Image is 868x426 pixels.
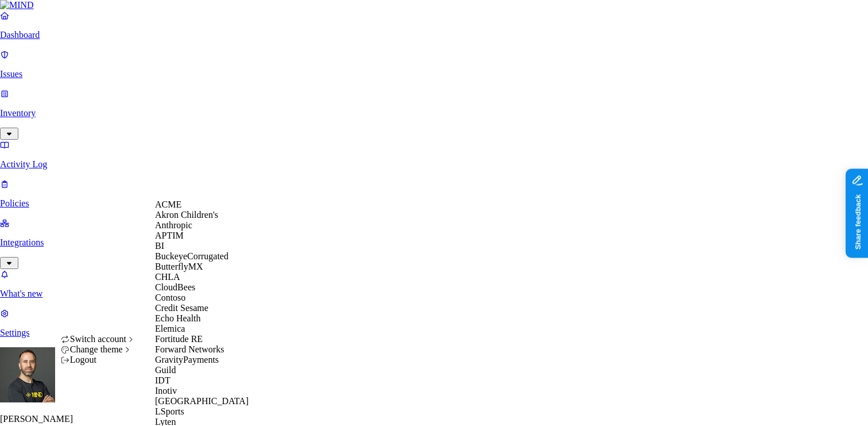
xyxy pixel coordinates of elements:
[155,355,219,364] span: GravityPayments
[155,406,184,416] span: LSports
[70,344,123,354] span: Change theme
[155,199,181,209] span: ACME
[70,334,126,344] span: Switch account
[155,210,218,220] span: Akron Children's
[155,241,164,251] span: BI
[155,396,249,406] span: [GEOGRAPHIC_DATA]
[155,272,180,282] span: CHLA
[155,344,224,354] span: Forward Networks
[155,303,208,313] span: Credit Sesame
[61,355,136,365] div: Logout
[155,334,203,344] span: Fortitude RE
[155,293,185,302] span: Contoso
[155,386,177,396] span: Inotiv
[155,313,201,323] span: Echo Health
[155,375,170,385] span: IDT
[155,282,195,292] span: CloudBees
[155,231,184,240] span: APTIM
[155,324,185,333] span: Elemica
[155,262,203,271] span: ButterflyMX
[155,220,192,230] span: Anthropic
[155,365,176,375] span: Guild
[155,251,228,261] span: BuckeyeCorrugated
